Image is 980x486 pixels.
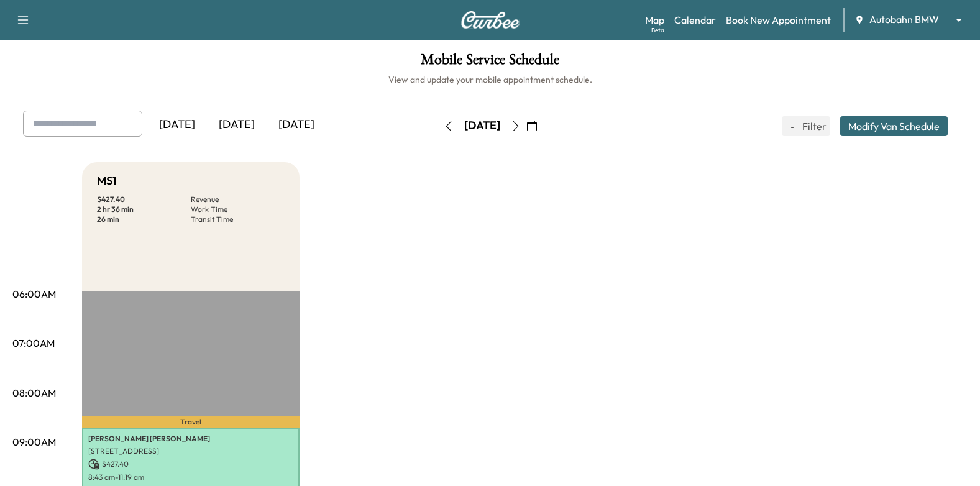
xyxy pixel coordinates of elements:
[12,52,968,73] h1: Mobile Service Schedule
[869,12,939,27] span: Autobahn BMW
[191,214,285,224] p: Transit Time
[207,111,267,139] div: [DATE]
[88,434,293,444] p: [PERSON_NAME] [PERSON_NAME]
[12,434,56,449] p: 09:00AM
[82,416,300,427] p: Travel
[97,195,191,204] p: $ 427.40
[782,116,830,136] button: Filter
[147,111,207,139] div: [DATE]
[12,73,968,86] h6: View and update your mobile appointment schedule.
[191,195,285,204] p: Revenue
[651,25,664,35] div: Beta
[97,172,117,190] h5: MS1
[460,11,520,29] img: Curbee Logo
[267,111,326,139] div: [DATE]
[802,119,825,134] span: Filter
[191,204,285,214] p: Work Time
[726,12,831,27] a: Book New Appointment
[12,385,56,400] p: 08:00AM
[12,336,55,351] p: 07:00AM
[88,472,293,482] p: 8:43 am - 11:19 am
[97,204,191,214] p: 2 hr 36 min
[12,287,56,301] p: 06:00AM
[674,12,716,27] a: Calendar
[840,116,948,136] button: Modify Van Schedule
[464,118,500,134] div: [DATE]
[645,12,664,27] a: MapBeta
[97,214,191,224] p: 26 min
[88,459,293,470] p: $ 427.40
[88,446,293,456] p: [STREET_ADDRESS]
